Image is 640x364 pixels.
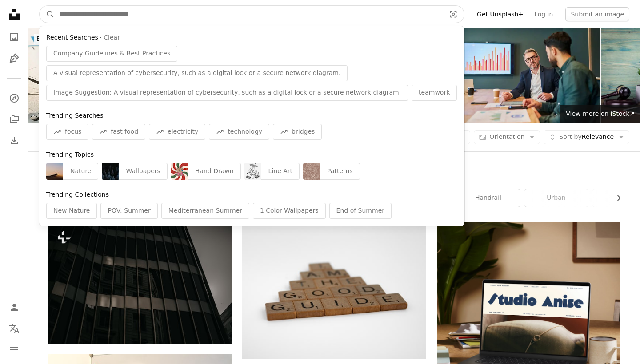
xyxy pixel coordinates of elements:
[474,130,540,144] button: Orientation
[46,33,98,42] span: Recent Searches
[28,28,171,123] img: Methodology Best Practice Knowledge Management
[242,286,426,294] a: a wooden scrabble with the words i am the good guide on it
[53,49,170,58] span: Company Guidelines & Best Practices
[261,163,300,180] div: Line Art
[119,163,167,180] div: Wallpapers
[292,127,315,136] span: bridges
[544,130,629,144] button: Sort byRelevance
[5,341,23,359] button: Menu
[566,110,635,117] span: View more on iStock ↗
[419,88,450,97] span: teamwork
[104,33,120,42] button: Clear
[161,203,249,219] div: Mediterranean Summer
[46,191,109,198] span: Trending Collections
[168,127,198,136] span: electricity
[560,105,640,123] a: View more on iStock↗
[102,163,119,180] img: premium_photo-1675873580289-213b32be1f1a
[5,28,23,46] a: Photos
[39,5,464,23] form: Find visuals sitewide
[63,163,98,180] div: Nature
[329,203,392,219] div: End of Summer
[111,127,138,136] span: fast food
[65,127,81,136] span: focus
[244,163,261,180] img: premium_vector-1752709911696-27a744dc32d9
[320,163,360,180] div: Patterns
[242,222,426,359] img: a wooden scrabble with the words i am the good guide on it
[188,163,241,180] div: Hand Drawn
[611,189,620,207] button: scroll list to the right
[559,133,614,142] span: Relevance
[28,28,213,50] a: Browse premium images on iStock|20% off at iStock↗
[489,133,524,140] span: Orientation
[524,189,588,207] a: urban
[5,132,23,150] a: Download History
[529,7,558,21] a: Log in
[5,298,23,316] a: Log in / Sign up
[46,203,97,219] div: New Nature
[472,7,529,21] a: Get Unsplash+
[36,35,205,42] span: 20% off at iStock ↗
[253,203,326,219] div: 1 Color Wallpapers
[559,133,581,140] span: Sort by
[53,88,401,97] span: Image Suggestion: A visual representation of cybersecurity, such as a digital lock or a secure ne...
[40,6,55,23] button: Search Unsplash
[46,163,63,180] img: premium_photo-1751520788468-d3b7b4b94a8e
[5,111,23,128] a: Collections
[48,222,232,343] img: A very tall building with a clock on it's side
[36,35,146,42] span: Browse premium images on iStock |
[46,33,457,42] div: ·
[565,7,629,21] button: Submit an image
[46,151,94,158] span: Trending Topics
[171,163,188,180] img: premium_vector-1730142533288-194cec6c8fed
[53,69,340,78] span: A visual representation of cybersecurity, such as a digital lock or a secure network diagram.
[303,163,320,180] img: premium_vector-1736967617027-c9f55396949f
[46,112,103,119] span: Trending Searches
[48,278,232,286] a: A very tall building with a clock on it's side
[456,189,520,207] a: handrail
[5,89,23,107] a: Explore
[228,127,262,136] span: technology
[458,28,600,123] img: Confident Business Professionals Engaged in a Serious Discussion About Important Matters in a Mod...
[5,320,23,337] button: Language
[100,203,157,219] div: POV: Summer
[5,50,23,67] a: Illustrations
[5,5,23,25] a: Home — Unsplash
[443,6,464,23] button: Visual search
